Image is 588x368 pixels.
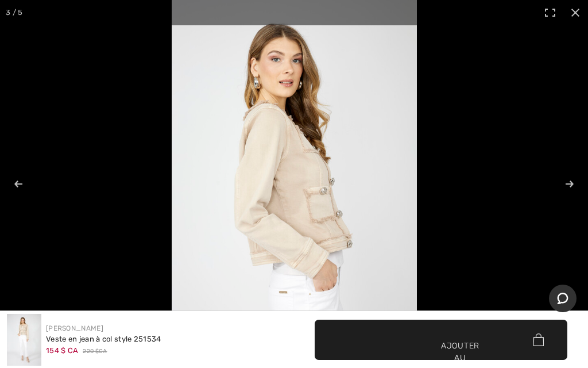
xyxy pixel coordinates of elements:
[46,324,103,332] a: [PERSON_NAME]
[542,155,582,213] button: Suivant (flèche droite)
[83,348,107,355] font: 220 $CA
[549,285,577,313] iframe: Ouvre un widget où vous pouvez discuter avec l'un de nos agents
[533,333,544,346] img: Bag.svg
[46,335,161,343] font: Veste en jean à col style 251534
[46,346,78,355] font: 154 $ CA
[6,8,23,17] font: 3 / 5
[7,314,41,366] img: Veste en jean à col style 251534
[6,155,46,213] button: Précédent (flèche gauche)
